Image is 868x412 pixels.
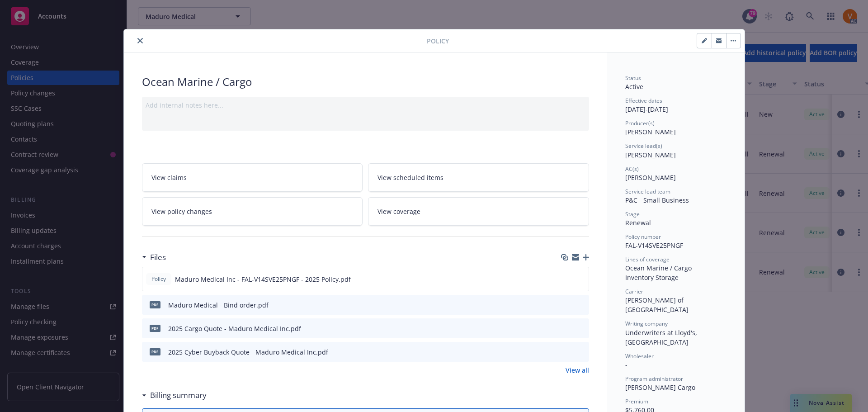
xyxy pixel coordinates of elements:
[150,301,160,308] span: pdf
[566,365,589,375] a: View all
[625,218,651,227] span: Renewal
[625,273,726,282] div: Inventory Storage
[625,241,683,250] span: FAL-V14SVE25PNGF
[151,173,187,182] span: View claims
[150,389,207,401] h3: Billing summary
[150,275,168,283] span: Policy
[563,347,570,357] button: download file
[625,142,662,150] span: Service lead(s)
[625,233,661,241] span: Policy number
[577,324,585,333] button: preview file
[625,360,627,369] span: -
[577,300,585,310] button: preview file
[625,263,726,273] div: Ocean Marine / Cargo
[625,97,662,104] span: Effective dates
[168,347,328,357] div: 2025 Cyber Buyback Quote - Maduro Medical Inc.pdf
[150,251,166,263] h3: Files
[625,320,668,327] span: Writing company
[625,119,655,127] span: Producer(s)
[625,288,643,295] span: Carrier
[625,328,699,346] span: Underwriters at Lloyd's, [GEOGRAPHIC_DATA]
[168,300,269,310] div: Maduro Medical - Bind order.pdf
[625,296,689,314] span: [PERSON_NAME] of [GEOGRAPHIC_DATA]
[427,36,449,46] span: Policy
[142,389,207,401] div: Billing summary
[150,325,160,331] span: pdf
[577,347,585,357] button: preview file
[135,35,146,46] button: close
[377,207,420,216] span: View coverage
[377,173,443,182] span: View scheduled items
[563,300,570,310] button: download file
[142,197,363,226] a: View policy changes
[368,197,589,226] a: View coverage
[625,82,643,91] span: Active
[151,207,212,216] span: View policy changes
[625,210,640,218] span: Stage
[625,196,689,204] span: P&C - Small Business
[625,375,683,383] span: Program administrator
[625,398,648,405] span: Premium
[577,275,585,284] button: preview file
[175,275,351,284] span: Maduro Medical Inc - FAL-V14SVE25PNGF - 2025 Policy.pdf
[562,275,570,284] button: download file
[625,352,654,360] span: Wholesaler
[142,74,589,90] div: Ocean Marine / Cargo
[146,100,585,110] div: Add internal notes here...
[625,97,726,114] div: [DATE] - [DATE]
[625,74,641,82] span: Status
[150,348,160,355] span: pdf
[168,324,301,333] div: 2025 Cargo Quote - Maduro Medical Inc.pdf
[625,128,676,136] span: [PERSON_NAME]
[625,256,670,263] span: Lines of coverage
[625,383,695,392] span: [PERSON_NAME] Cargo
[625,165,639,173] span: AC(s)
[563,324,570,333] button: download file
[625,173,676,182] span: [PERSON_NAME]
[142,163,363,192] a: View claims
[625,151,676,159] span: [PERSON_NAME]
[625,188,670,195] span: Service lead team
[368,163,589,192] a: View scheduled items
[142,251,166,263] div: Files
